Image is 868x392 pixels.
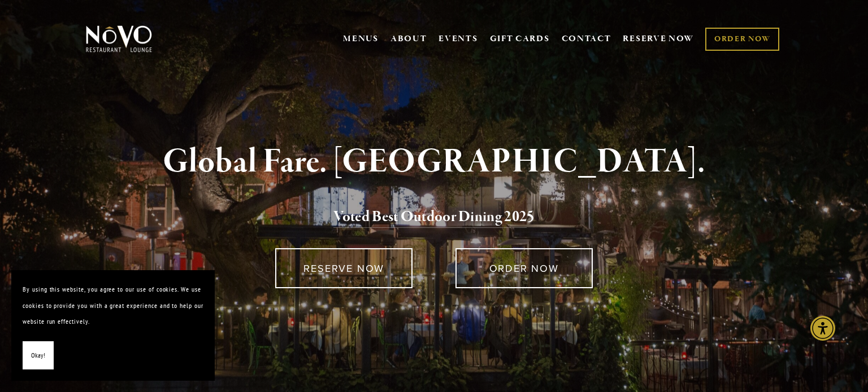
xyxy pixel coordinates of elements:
h2: 5 [105,205,763,229]
a: EVENTS [439,33,478,45]
span: Okay! [31,347,45,364]
a: ORDER NOW [455,248,593,288]
a: RESERVE NOW [275,248,413,288]
p: By using this website, you agree to our use of cookies. We use cookies to provide you with a grea... [23,281,203,330]
a: Voted Best Outdoor Dining 202 [333,207,527,228]
section: Cookie banner [11,270,215,381]
a: RESERVE NOW [623,28,694,50]
strong: Global Fare. [GEOGRAPHIC_DATA]. [163,140,705,183]
button: Okay! [23,341,54,370]
a: GIFT CARDS [490,28,550,50]
a: CONTACT [562,28,611,50]
a: ABOUT [390,33,427,45]
a: MENUS [343,33,379,45]
img: Novo Restaurant &amp; Lounge [84,25,154,53]
a: ORDER NOW [705,28,779,51]
div: Accessibility Menu [810,316,835,341]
